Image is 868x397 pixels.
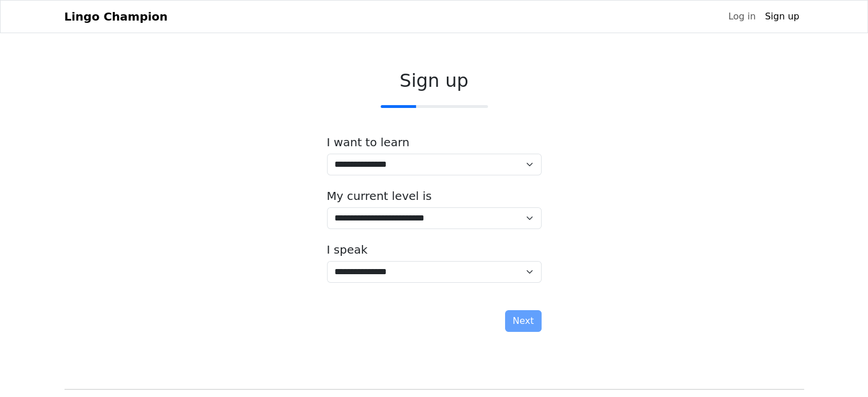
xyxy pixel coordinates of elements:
a: Log in [724,5,760,28]
label: My current level is [327,189,432,203]
h2: Sign up [327,70,542,91]
a: Sign up [760,5,804,28]
label: I want to learn [327,135,410,149]
label: I speak [327,243,368,256]
a: Lingo Champion [64,5,168,28]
